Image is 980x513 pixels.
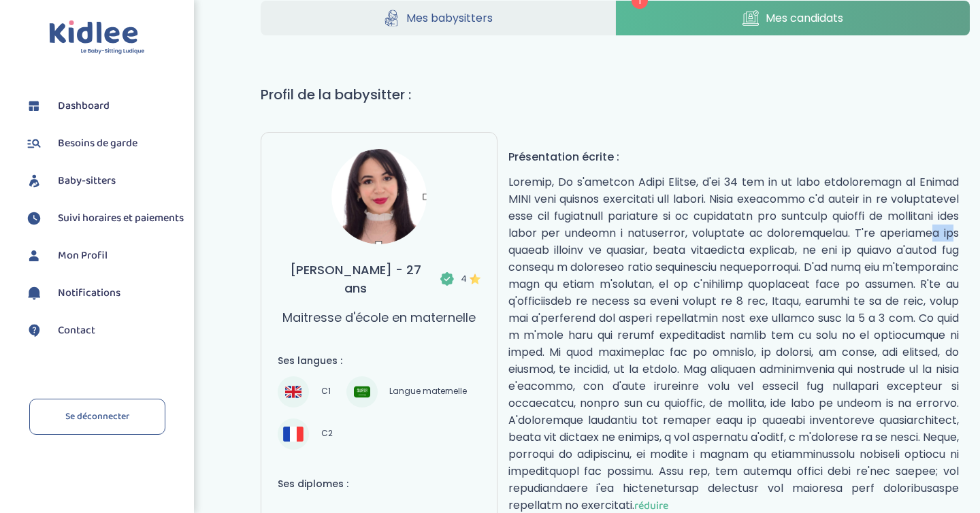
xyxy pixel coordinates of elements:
[24,171,184,191] a: Baby-sitters
[316,426,337,442] span: C2
[261,84,970,105] h1: Profil de la babysitter :
[331,149,427,244] img: avatar
[261,1,615,35] a: Mes babysitters
[24,283,184,303] a: Notifications
[385,384,472,400] span: Langue maternelle
[616,1,970,35] a: Mes candidats
[58,98,110,114] span: Dashboard
[461,272,480,286] span: 4
[508,148,959,165] h4: Présentation écrite :
[58,173,116,189] span: Baby-sitters
[282,308,476,327] p: Maitresse d'école en maternelle
[283,427,304,441] img: Français
[24,133,184,154] a: Besoins de garde
[24,320,184,341] a: Contact
[316,384,335,400] span: C1
[49,20,145,55] img: logo.svg
[278,477,480,491] h4: Ses diplomes :
[24,208,184,229] a: Suivi horaires et paiements
[24,96,184,116] a: Dashboard
[24,133,44,154] img: besoin.svg
[278,354,480,368] h4: Ses langues :
[24,320,44,341] img: contact.svg
[58,248,108,264] span: Mon Profil
[24,246,184,266] a: Mon Profil
[406,10,493,27] span: Mes babysitters
[24,283,44,303] img: notification.svg
[58,135,137,152] span: Besoins de garde
[278,261,480,297] h3: [PERSON_NAME] - 27 ans
[24,96,44,116] img: dashboard.svg
[354,384,370,400] img: Arabe
[29,399,165,435] a: Se déconnecter
[24,208,44,229] img: suivihoraire.svg
[285,384,301,400] img: Anglais
[24,246,44,266] img: profil.svg
[58,322,95,339] span: Contact
[58,285,120,301] span: Notifications
[24,171,44,191] img: babysitters.svg
[766,10,843,27] span: Mes candidats
[58,210,184,227] span: Suivi horaires et paiements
